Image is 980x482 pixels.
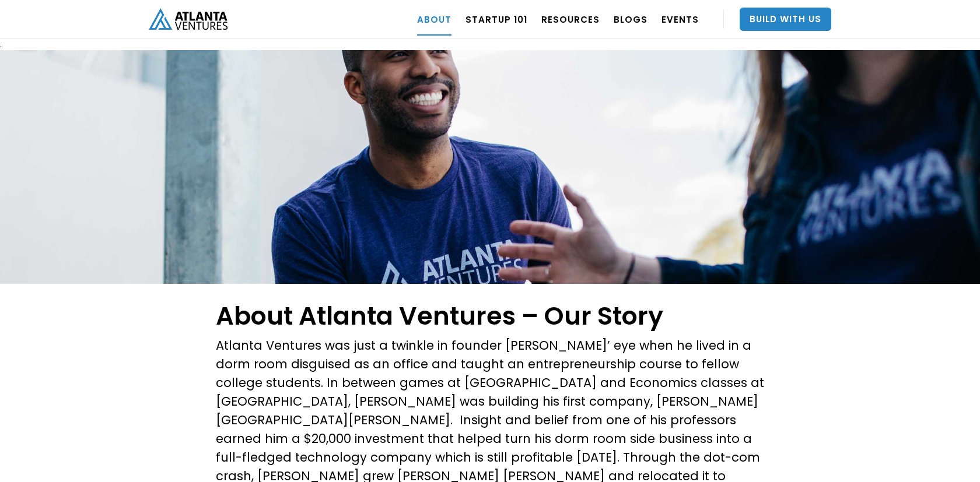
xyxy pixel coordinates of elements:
[417,3,452,36] a: ABOUT
[740,8,831,31] a: Build With Us
[541,3,600,36] a: RESOURCES
[614,3,647,36] a: BLOGS
[661,3,699,36] a: EVENTS
[466,3,527,36] a: Startup 101
[216,301,764,330] h1: About Atlanta Ventures – Our Story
